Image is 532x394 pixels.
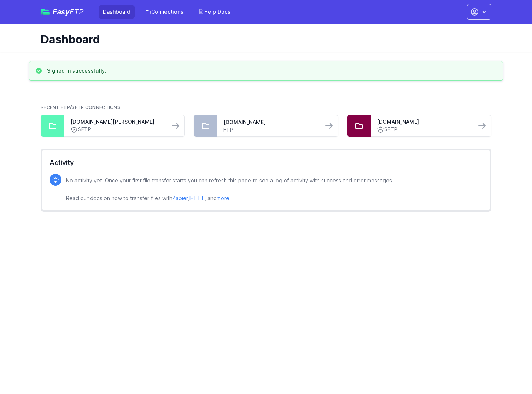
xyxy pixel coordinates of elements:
h3: Signed in successfully. [47,67,106,75]
span: FTP [70,7,84,16]
a: EasyFTP [41,8,84,16]
a: Zapier [172,195,188,201]
a: [DOMAIN_NAME][PERSON_NAME] [70,118,164,126]
img: easyftp_logo.png [41,9,50,15]
h2: Recent FTP/SFTP Connections [41,105,491,110]
a: [DOMAIN_NAME] [223,119,317,126]
h1: Dashboard [41,33,485,46]
p: No activity yet. Once your first file transfer starts you can refresh this page to see a log of a... [66,176,393,203]
a: IFTTT [189,195,205,201]
a: Connections [141,5,188,19]
a: Dashboard [99,5,135,19]
h2: Activity [50,158,482,168]
a: Help Docs [194,5,235,19]
span: Easy [53,8,84,16]
a: FTP [223,126,317,133]
a: [DOMAIN_NAME] [377,118,470,126]
a: SFTP [70,126,164,133]
a: SFTP [377,126,470,133]
a: more [217,195,229,201]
